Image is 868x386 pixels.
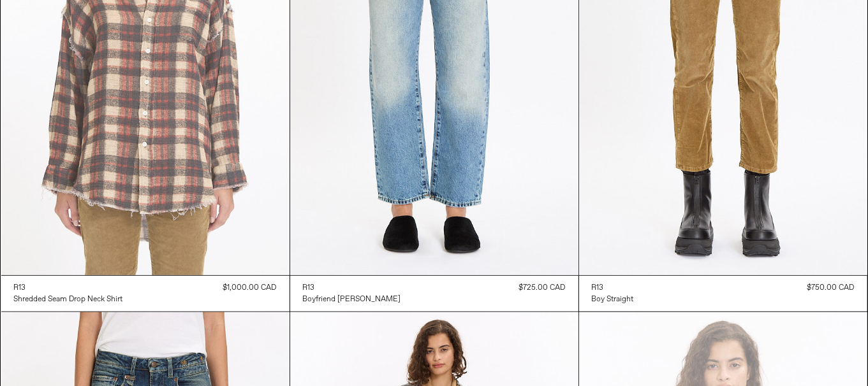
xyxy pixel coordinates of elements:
a: Boy Straight [592,294,634,305]
div: R13 [592,283,604,294]
div: Boy Straight [592,294,634,305]
a: Shredded Seam Drop Neck Shirt [14,294,123,305]
div: $1,000.00 CAD [223,282,277,294]
a: Boyfriend [PERSON_NAME] [303,294,401,305]
div: R13 [303,283,315,294]
a: R13 [303,282,401,294]
div: R13 [14,283,26,294]
div: Shredded Seam Drop Neck Shirt [14,294,123,305]
div: Boyfriend [PERSON_NAME] [303,294,401,305]
div: $725.00 CAD [519,282,566,294]
div: $750.00 CAD [807,282,855,294]
a: R13 [14,282,123,294]
a: R13 [592,282,634,294]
